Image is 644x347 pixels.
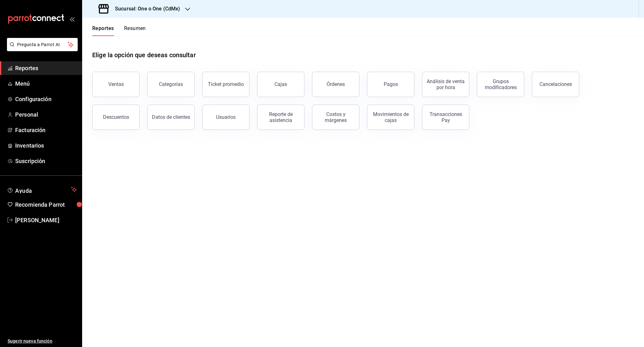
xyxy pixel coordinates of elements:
[367,72,414,97] button: Pagos
[384,81,398,87] div: Pagos
[216,114,236,120] div: Usuarios
[108,81,124,87] div: Ventas
[15,95,77,103] span: Configuración
[316,111,355,123] div: Costos y márgenes
[539,81,572,87] div: Cancelaciones
[8,338,77,344] span: Sugerir nueva función
[367,105,414,130] button: Movimientos de cajas
[327,81,345,87] div: Órdenes
[15,216,77,224] span: [PERSON_NAME]
[208,81,244,87] div: Ticket promedio
[110,5,180,13] h3: Sucursal: One o One (CdMx)
[92,105,140,130] button: Descuentos
[15,200,77,209] span: Recomienda Parrot
[15,64,77,72] span: Reportes
[202,72,250,97] button: Ticket promedio
[15,157,77,165] span: Suscripción
[477,72,524,97] button: Grupos modificadores
[422,72,469,97] button: Análisis de venta por hora
[92,25,146,36] div: navigation tabs
[7,38,78,51] button: Pregunta a Parrot AI
[15,141,77,150] span: Inventarios
[147,105,195,130] button: Datos de clientes
[371,111,410,123] div: Movimientos de cajas
[274,81,287,87] div: Cajas
[17,41,68,48] span: Pregunta a Parrot AI
[15,126,77,134] span: Facturación
[202,105,250,130] button: Usuarios
[15,79,77,88] span: Menú
[92,25,114,36] button: Reportes
[532,72,579,97] button: Cancelaciones
[312,105,359,130] button: Costos y márgenes
[261,111,300,123] div: Reporte de asistencia
[4,46,78,52] a: Pregunta a Parrot AI
[481,78,520,90] div: Grupos modificadores
[124,25,146,36] button: Resumen
[152,114,190,120] div: Datos de clientes
[69,16,75,21] button: open_drawer_menu
[312,72,359,97] button: Órdenes
[422,105,469,130] button: Transacciones Pay
[426,111,465,123] div: Transacciones Pay
[15,186,69,193] span: Ayuda
[103,114,129,120] div: Descuentos
[92,72,140,97] button: Ventas
[257,105,304,130] button: Reporte de asistencia
[159,81,183,87] div: Categorías
[147,72,195,97] button: Categorías
[92,50,196,60] h1: Elige la opción que deseas consultar
[257,72,304,97] button: Cajas
[426,78,465,90] div: Análisis de venta por hora
[15,110,77,119] span: Personal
